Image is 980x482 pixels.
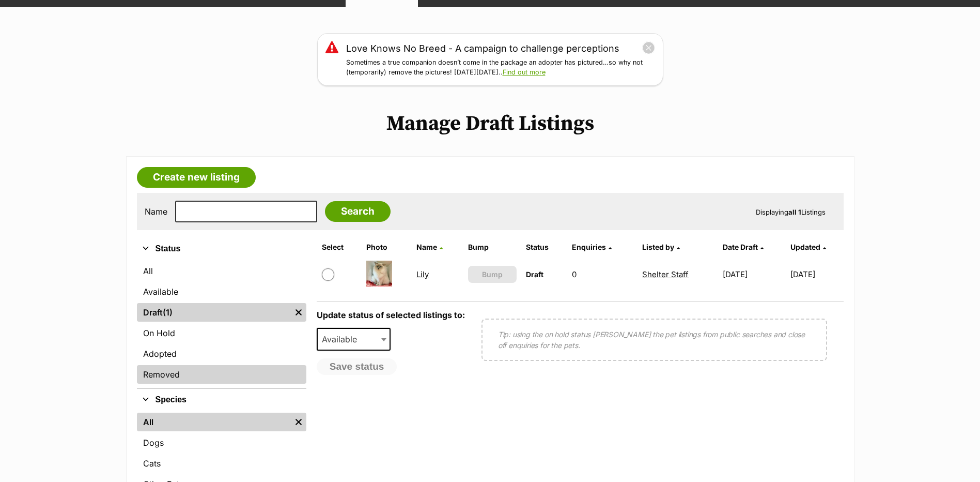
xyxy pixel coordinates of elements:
span: translation missing: en.admin.listings.index.attributes.date_draft [723,243,758,251]
span: Draft [526,270,543,279]
a: Draft [137,303,291,322]
span: Displaying Listings [756,208,826,216]
td: 0 [568,257,637,292]
button: Bump [468,266,517,283]
a: Lily [416,269,429,279]
a: Listed by [642,243,680,251]
button: Species [137,393,306,406]
span: translation missing: en.admin.listings.index.attributes.enquiries [572,243,606,251]
a: All [137,262,306,280]
span: Bump [482,269,503,280]
span: Available [318,332,367,347]
th: Photo [362,239,412,255]
a: Name [416,243,443,251]
td: [DATE] [719,257,790,292]
span: Name [416,243,437,251]
label: Name [145,207,167,216]
th: Bump [464,239,521,255]
a: All [137,413,291,431]
a: Remove filter [291,413,306,431]
div: Status [137,260,306,388]
a: Create new listing [137,167,256,188]
span: (1) [163,306,173,319]
a: Adopted [137,344,306,363]
span: Available [317,328,391,351]
span: Updated [790,243,820,251]
p: Sometimes a true companion doesn’t come in the package an adopter has pictured…so why not (tempor... [346,58,655,78]
a: Removed [137,365,306,384]
label: Update status of selected listings to: [317,310,465,320]
a: Available [137,282,306,301]
a: On Hold [137,324,306,342]
a: Shelter Staff [642,269,689,279]
strong: all 1 [788,208,801,216]
td: [DATE] [790,257,842,292]
a: Cats [137,454,306,473]
a: Updated [790,243,826,251]
span: Listed by [642,243,674,251]
p: Tip: using the on hold status [PERSON_NAME] the pet listings from public searches and close off e... [498,329,811,351]
a: Date Draft [723,243,764,251]
a: Love Knows No Breed - A campaign to challenge perceptions [346,41,619,55]
button: Save status [317,358,397,375]
th: Select [318,239,361,255]
a: Remove filter [291,303,306,322]
a: Dogs [137,433,306,452]
input: Search [325,201,391,222]
button: Status [137,242,306,255]
th: Status [522,239,567,255]
button: close [642,41,655,54]
a: Enquiries [572,243,612,251]
a: Find out more [503,68,546,76]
